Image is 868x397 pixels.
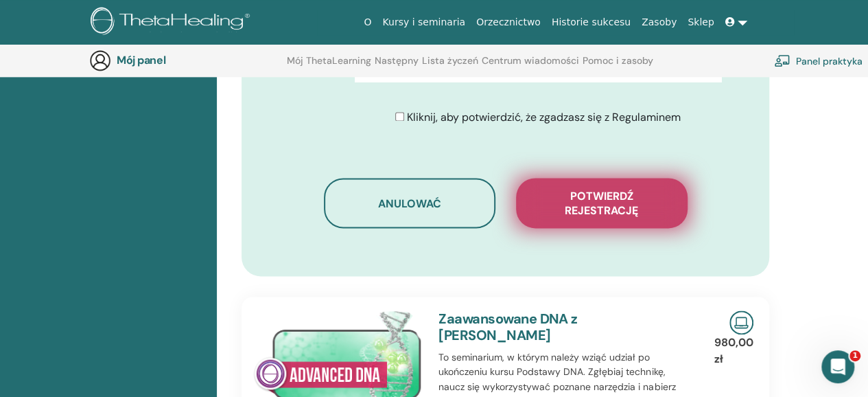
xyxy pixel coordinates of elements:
font: Kliknij, aby potwierdzić, że zgadzasz się z Regulaminem [407,110,681,124]
font: Poszukaj pomocy [28,199,121,210]
img: generic-user-icon.jpg [89,49,111,71]
div: Rozpoczęcie pracy jako instruktor [20,249,255,275]
font: Witaj [PERSON_NAME] [27,98,206,144]
button: Anulować [324,178,495,228]
font: Pomoc [213,304,244,315]
img: Seminarium online na żywo [729,310,753,334]
font: T [209,27,217,44]
button: Potwierdź rejestrację [516,178,688,228]
font: Mój panel [117,53,165,67]
font: Potwierdź rejestrację [565,189,638,218]
img: logo [27,26,143,48]
a: Historie sukcesu [546,10,636,35]
font: Historie sukcesu [552,16,631,27]
font: 1 [852,351,858,360]
a: Centrum wiadomości [482,55,579,77]
a: Lista życzeń [422,55,478,77]
a: Kursy i seminaria [377,10,471,35]
font: Zasoby [642,16,677,27]
font: Jak możemy pomóc? [27,144,246,167]
div: Od czego zacząć? [20,224,255,249]
font: Od czego zacząć? [28,231,114,242]
a: Sklep [682,10,719,35]
img: chalkboard-teacher.svg [774,54,790,67]
button: Pomoc [183,271,274,326]
iframe: Czat na żywo w interkomie [821,350,854,383]
a: Mój ThetaLearning [287,55,371,77]
font: Sklep [688,16,714,27]
font: Wiadomości [108,304,167,315]
a: Panel praktyka [774,45,863,76]
font: Mój ThetaLearning [287,54,371,67]
font: 980,00 zł [714,335,753,366]
font: O [364,16,371,27]
font: Panel praktyka [796,55,863,67]
a: Następny [375,55,419,77]
img: logo.png [91,7,255,38]
a: Pomoc i zasoby [583,55,653,77]
button: Wiadomości [91,271,183,326]
a: Zasoby [636,10,682,35]
font: Rozpoczęcie pracy jako instruktor [28,256,190,267]
a: Orzecznictwo [471,10,546,35]
font: Lista życzeń [422,54,478,67]
font: Anulować [378,196,441,211]
button: Poszukaj pomocy [20,191,255,218]
font: Główna [25,304,66,315]
font: Następny [375,54,419,67]
font: Pomoc i zasoby [583,54,653,67]
div: Zdjęcie profilowe dla ThetaHealing [199,22,226,49]
a: Zaawansowane DNA z [PERSON_NAME] [438,310,577,344]
font: Kursy i seminaria [382,16,465,27]
font: Orzecznictwo [476,16,541,27]
a: O [358,10,377,35]
font: Centrum wiadomości [482,54,579,67]
div: Zamknij [236,22,261,47]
